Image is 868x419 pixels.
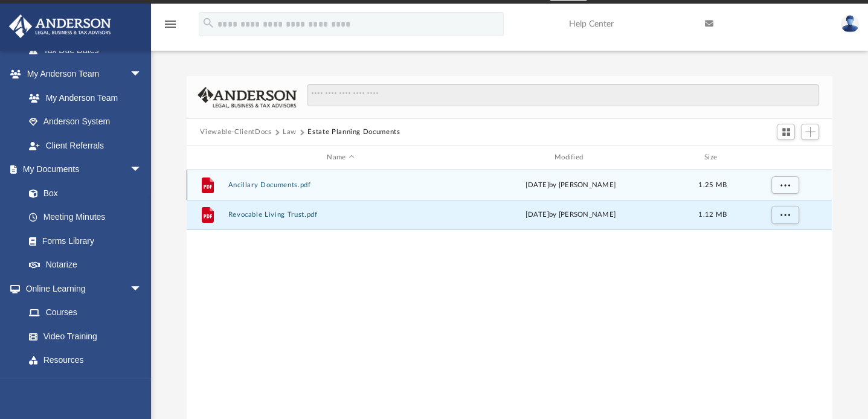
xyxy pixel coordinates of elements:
span: arrow_drop_down [130,158,154,182]
button: More options [771,176,799,194]
a: Client Referrals [17,133,154,158]
a: My Anderson Teamarrow_drop_down [8,62,154,86]
button: Estate Planning Documents [307,127,400,138]
button: Revocable Living Trust.pdf [228,211,453,219]
button: Law [283,127,297,138]
span: 1.12 MB [698,211,727,218]
a: menu [163,23,178,31]
div: id [192,152,222,163]
div: id [742,152,827,163]
a: Courses [17,301,154,325]
button: More options [771,206,799,224]
input: Search files and folders [307,84,819,107]
button: Viewable-ClientDocs [200,127,271,138]
span: arrow_drop_down [130,372,154,397]
a: Box [17,181,148,205]
div: [DATE] by [PERSON_NAME] [458,180,683,191]
div: Size [689,152,737,163]
a: Forms Library [17,229,148,253]
button: Ancillary Documents.pdf [228,181,453,189]
span: 1.25 MB [698,182,727,188]
a: Online Learningarrow_drop_down [8,277,154,301]
span: arrow_drop_down [130,277,154,301]
a: Notarize [17,253,154,277]
a: Meeting Minutes [17,205,154,229]
i: search [202,16,215,30]
i: menu [163,17,178,31]
a: Video Training [17,324,148,348]
a: Anderson System [17,110,154,134]
a: My Anderson Team [17,86,148,110]
img: User Pic [841,15,859,33]
div: Name [228,152,453,163]
button: Add [801,124,819,141]
span: arrow_drop_down [130,62,154,87]
div: Modified [458,152,683,163]
div: [DATE] by [PERSON_NAME] [458,210,683,220]
a: Resources [17,348,154,373]
img: Anderson Advisors Platinum Portal [5,14,115,38]
button: Switch to Grid View [777,124,795,141]
a: Billingarrow_drop_down [8,372,160,396]
a: My Documentsarrow_drop_down [8,158,154,182]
